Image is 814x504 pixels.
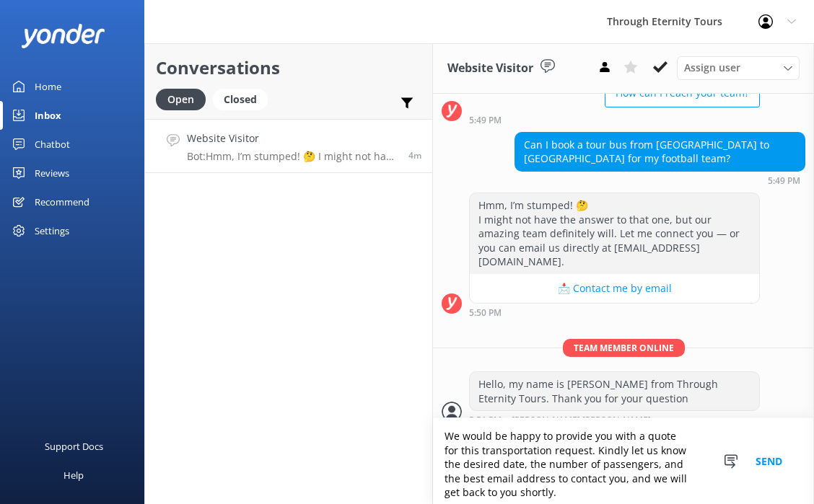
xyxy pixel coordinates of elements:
h4: Website Visitor [187,131,398,146]
div: Can I book a tour bus from [GEOGRAPHIC_DATA] to [GEOGRAPHIC_DATA] for my football team? [515,133,805,171]
strong: 5:50 PM [469,309,502,317]
a: Open [156,91,213,107]
div: Open [156,89,206,110]
div: Settings [35,216,69,245]
strong: 5:51 PM [469,416,502,425]
div: Recommend [35,187,89,216]
h3: Website Visitor [447,59,533,78]
span: 05:49pm 14-Aug-2025 (UTC +02:00) Europe/Amsterdam [408,149,421,162]
div: 05:49pm 14-Aug-2025 (UTC +02:00) Europe/Amsterdam [515,175,805,185]
span: Team member online [563,339,685,357]
strong: 5:49 PM [768,177,800,185]
span: Assign user [684,60,740,76]
button: Send [742,418,796,504]
div: Home [35,72,61,101]
span: [PERSON_NAME] [PERSON_NAME] [512,416,651,425]
h2: Conversations [156,54,421,81]
div: Inbox [35,101,61,130]
div: Support Docs [45,432,103,461]
button: 📩 Contact me by email [470,274,759,303]
div: Assign User [677,56,800,79]
div: Chatbot [35,130,70,159]
a: Closed [213,91,275,107]
textarea: We would be happy to provide you with a quote for this transportation request. Kindly let us know... [433,418,814,504]
div: 05:51pm 14-Aug-2025 (UTC +02:00) Europe/Amsterdam [469,415,760,425]
div: Reviews [35,159,69,187]
div: Hello, my name is [PERSON_NAME] from Through Eternity Tours. Thank you for your question [470,372,759,410]
div: Hmm, I’m stumped! 🤔 I might not have the answer to that one, but our amazing team definitely will... [470,193,759,274]
strong: 5:49 PM [469,116,502,125]
div: Help [64,461,84,490]
a: Website VisitorBot:Hmm, I’m stumped! 🤔 I might not have the answer to that one, but our amazing t... [145,119,432,173]
div: 05:49pm 14-Aug-2025 (UTC +02:00) Europe/Amsterdam [469,115,760,125]
div: Closed [213,89,268,110]
div: 05:50pm 14-Aug-2025 (UTC +02:00) Europe/Amsterdam [469,307,760,317]
p: Bot: Hmm, I’m stumped! 🤔 I might not have the answer to that one, but our amazing team definitely... [187,150,398,163]
img: yonder-white-logo.png [22,24,105,48]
